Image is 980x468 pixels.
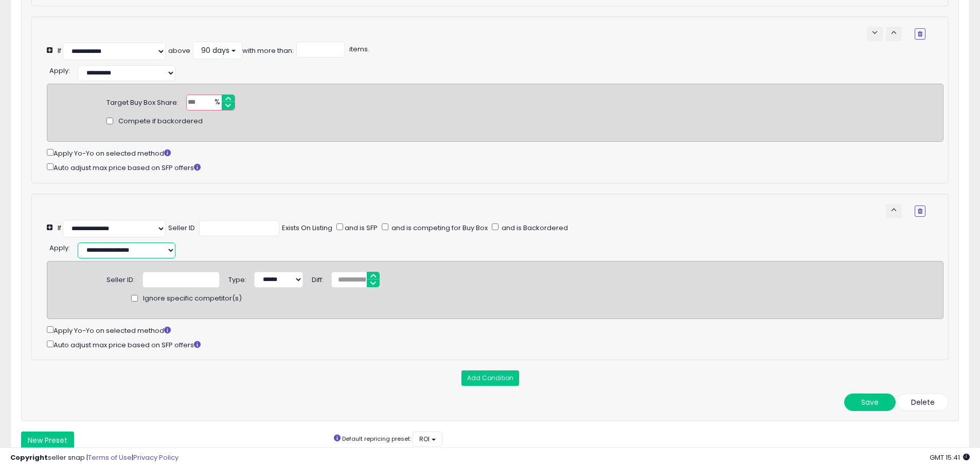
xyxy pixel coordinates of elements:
i: Remove Condition [918,31,922,37]
button: keyboard_arrow_down [867,27,883,41]
div: Seller ID: [106,272,135,285]
div: Apply Yo-Yo on selected method [47,324,943,336]
div: : [49,63,70,76]
div: with more than: [242,46,294,56]
span: ROI [419,435,430,443]
div: Type: [228,272,246,285]
div: Diff: [312,272,324,285]
div: Target Buy Box Share: [106,95,179,108]
small: Default repricing preset: [342,435,411,443]
a: Privacy Policy [133,453,179,462]
button: Save [844,394,896,411]
button: New Preset [21,432,74,449]
span: keyboard_arrow_down [870,28,880,38]
span: items. [348,44,369,54]
span: Apply [49,243,68,253]
span: Ignore specific competitor(s) [143,294,242,304]
span: % [208,95,225,110]
span: Compete if backordered [118,117,203,126]
a: Terms of Use [88,453,132,462]
span: Apply [49,66,68,76]
strong: Copyright [10,453,48,462]
span: keyboard_arrow_up [889,28,899,38]
div: Auto adjust max price based on SFP offers [47,339,943,350]
span: and is Backordered [500,223,568,233]
button: Delete [897,394,949,411]
div: above [168,46,190,56]
button: ROI [413,432,442,446]
div: Seller ID [168,223,195,233]
button: 90 days [193,42,242,59]
span: keyboard_arrow_up [889,205,899,215]
button: keyboard_arrow_up [886,27,902,41]
span: 2025-09-15 15:41 GMT [930,453,970,462]
div: Exists On Listing [282,223,332,233]
button: Add Condition [461,370,519,386]
div: Auto adjust max price based on SFP offers [47,161,943,173]
i: Remove Condition [918,208,922,214]
div: seller snap | | [10,453,179,463]
button: keyboard_arrow_up [886,204,902,218]
div: Apply Yo-Yo on selected method [47,147,943,159]
div: : [49,240,70,253]
span: and is SFP [343,223,378,233]
span: 90 days [200,45,229,55]
span: and is competing for Buy Box [390,223,488,233]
